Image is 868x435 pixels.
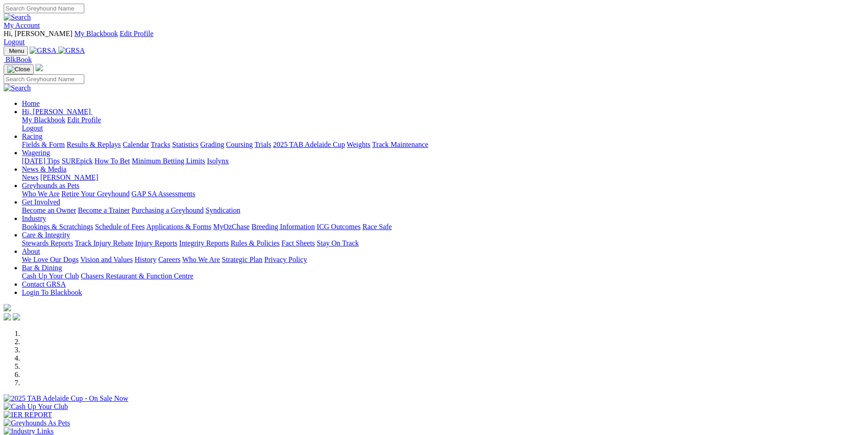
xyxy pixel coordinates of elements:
a: [PERSON_NAME] [40,173,98,181]
a: 2025 TAB Adelaide Cup [273,141,345,148]
a: Breeding Information [252,223,315,231]
img: Greyhounds As Pets [4,419,70,427]
a: Vision and Values [80,256,133,263]
a: Racing [22,132,42,140]
a: Privacy Policy [264,256,307,263]
input: Search [4,74,84,84]
a: MyOzChase [213,223,250,231]
img: Search [4,84,31,92]
div: My Account [4,30,864,46]
a: Who We Are [22,190,60,198]
a: Logout [4,38,25,46]
a: Chasers Restaurant & Function Centre [81,272,193,280]
a: Cash Up Your Club [22,272,79,280]
a: SUREpick [62,157,92,165]
img: logo-grsa-white.png [4,304,11,311]
button: Toggle navigation [4,46,28,56]
a: Minimum Betting Limits [132,157,205,165]
a: Fields & Form [22,141,65,148]
span: Menu [9,47,24,54]
div: Industry [22,223,864,231]
a: Isolynx [207,157,229,165]
a: Edit Profile [120,30,154,37]
a: BlkBook [4,56,32,63]
input: Search [4,4,84,13]
a: Strategic Plan [222,256,262,263]
a: Bookings & Scratchings [22,223,93,231]
a: About [22,247,40,255]
a: Hi, [PERSON_NAME] [22,108,92,115]
a: Coursing [226,141,253,148]
a: Care & Integrity [22,231,70,239]
a: Wagering [22,149,50,157]
a: Greyhounds as Pets [22,182,79,189]
a: Integrity Reports [179,239,229,247]
a: Trials [254,141,271,148]
a: Rules & Policies [231,239,280,247]
a: We Love Our Dogs [22,256,78,263]
a: Tracks [151,141,170,148]
a: Home [22,100,40,107]
img: GRSA [58,47,85,55]
a: Calendar [123,141,149,148]
a: Who We Are [182,256,220,263]
a: Get Involved [22,198,60,206]
span: BlkBook [5,56,32,63]
a: Careers [158,256,180,263]
span: Hi, [PERSON_NAME] [4,30,72,37]
a: Injury Reports [135,239,177,247]
a: Track Injury Rebate [75,239,133,247]
img: Cash Up Your Club [4,403,68,411]
div: About [22,256,864,264]
a: My Blackbook [74,30,118,37]
a: Syndication [205,206,240,214]
div: Care & Integrity [22,239,864,247]
a: ICG Outcomes [317,223,360,231]
a: Purchasing a Greyhound [132,206,204,214]
a: Track Maintenance [372,141,428,148]
a: GAP SA Assessments [132,190,195,198]
a: Race Safe [362,223,391,231]
a: Become a Trainer [78,206,130,214]
a: Logout [22,124,43,132]
a: Stay On Track [317,239,359,247]
a: Login To Blackbook [22,288,82,296]
img: Close [7,66,30,73]
a: Weights [347,141,370,148]
img: IER REPORT [4,411,52,419]
a: My Blackbook [22,116,66,124]
div: Racing [22,141,864,149]
a: News [22,173,38,181]
img: GRSA [30,47,56,55]
a: News & Media [22,165,67,173]
img: twitter.svg [13,313,20,320]
div: Get Involved [22,206,864,215]
a: Schedule of Fees [95,223,144,231]
a: Contact GRSA [22,280,66,288]
a: Become an Owner [22,206,76,214]
div: Wagering [22,157,864,165]
div: News & Media [22,173,864,182]
a: Industry [22,215,46,222]
span: Hi, [PERSON_NAME] [22,108,91,115]
img: facebook.svg [4,313,11,320]
a: Grading [200,141,224,148]
a: History [134,256,156,263]
a: How To Bet [95,157,130,165]
a: Fact Sheets [282,239,315,247]
a: Bar & Dining [22,264,62,272]
img: Search [4,13,31,21]
img: logo-grsa-white.png [36,64,43,71]
div: Greyhounds as Pets [22,190,864,198]
a: My Account [4,21,40,29]
a: Edit Profile [67,116,101,124]
a: [DATE] Tips [22,157,60,165]
a: Stewards Reports [22,239,73,247]
div: Hi, [PERSON_NAME] [22,116,864,132]
div: Bar & Dining [22,272,864,280]
a: Applications & Forms [146,223,211,231]
a: Statistics [172,141,199,148]
a: Retire Your Greyhound [62,190,130,198]
img: 2025 TAB Adelaide Cup - On Sale Now [4,394,128,403]
button: Toggle navigation [4,64,34,74]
